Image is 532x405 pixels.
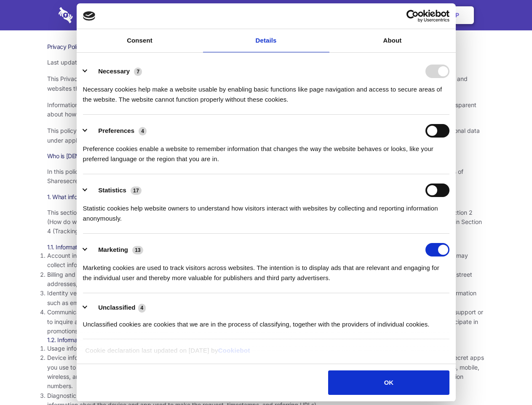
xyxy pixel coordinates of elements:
[342,2,380,28] a: Contact
[79,346,453,362] div: Cookie declaration last updated on [DATE] by
[134,67,142,76] span: 7
[83,256,449,283] div: Marketing cookies are used to track visitors across websites. The intention is to display ads tha...
[83,313,449,329] div: Unclassified cookies are cookies that we are in the process of classifying, together with the pro...
[83,197,449,224] div: Statistic cookies help website owners to understand how visitors interact with websites by collec...
[47,101,476,118] span: Information security and privacy are at the heart of what Sharesecret values and promotes as a co...
[328,370,449,395] button: OK
[98,246,128,253] label: Marketing
[98,186,126,194] label: Statistics
[47,75,468,92] span: This Privacy Policy describes how we process and handle data provided to Sharesecret in connectio...
[131,186,142,195] span: 17
[382,2,419,28] a: Login
[47,252,468,268] span: Account information. Our services generally require you to create an account before you can acces...
[83,138,449,164] div: Preference cookies enable a website to remember information that changes the way the website beha...
[203,29,329,52] a: Details
[376,10,449,22] a: Usercentrics Cookiebot - opens in a new window
[83,11,96,21] img: logo
[83,243,149,256] button: Marketing (13)
[47,127,480,143] span: This policy uses the term “personal data” to refer to information that is related to an identifie...
[47,43,485,51] h1: Privacy Policy
[47,271,472,287] span: Billing and payment information. In order to purchase a service, you may need to provide us with ...
[329,29,456,52] a: About
[247,2,284,28] a: Pricing
[83,302,151,313] button: Unclassified (4)
[59,7,131,23] img: logo-wordmark-white-trans-d4663122ce5f474addd5e946df7df03e33cb6a1c49d2221995e7729f52c070b2.svg
[47,152,131,159] span: Who is [DEMOGRAPHIC_DATA]?
[77,29,203,52] a: Consent
[83,78,449,105] div: Necessary cookies help make a website usable by enabling basic functions like page navigation and...
[47,345,401,352] span: Usage information. We collect information about how you interact with our services, when and for ...
[47,354,484,389] span: Device information. We may collect information from and about the device you use to access our se...
[98,127,134,134] label: Preferences
[47,289,476,306] span: Identity verification information. Some services require you to verify your identity as part of c...
[83,184,147,197] button: Statistics (17)
[490,363,522,395] iframe: Drift Widget Chat Controller
[139,127,147,135] span: 4
[83,124,152,138] button: Preferences (4)
[218,347,250,354] a: Cookiebot
[47,168,463,184] span: In this policy, “Sharesecret,” “we,” “us,” and “our” refer to Sharesecret Inc., a U.S. company. S...
[47,193,163,200] span: 1. What information do we collect about you?
[138,304,146,312] span: 4
[47,243,132,251] span: 1.1. Information you provide to us
[47,336,182,343] span: 1.2. Information collected when you use our services
[132,246,143,254] span: 13
[83,65,147,78] button: Necessary (7)
[47,308,483,335] span: Communications and submissions. You may choose to provide us with information when you communicat...
[47,58,485,67] p: Last updated: [DATE]
[98,67,130,75] label: Necessary
[47,209,482,235] span: This section describes the various types of information we collect from and about you. To underst...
